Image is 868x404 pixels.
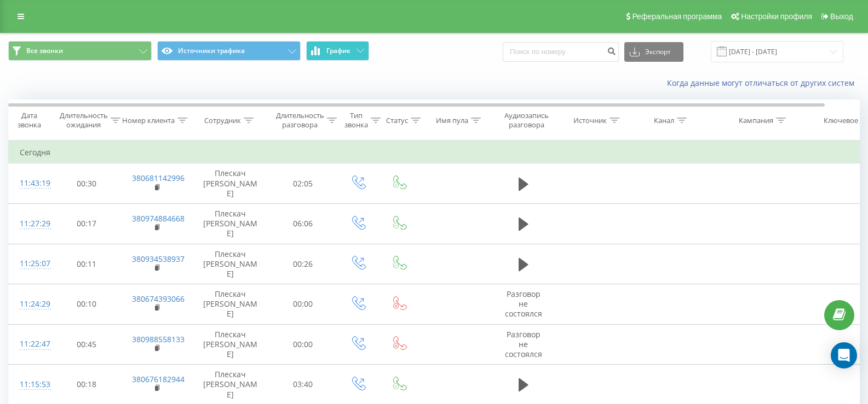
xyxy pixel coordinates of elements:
td: Плескач [PERSON_NAME] [192,284,269,325]
td: 00:11 [53,244,121,284]
div: Open Intercom Messenger [831,342,857,368]
button: Экспорт [624,42,683,62]
div: Канал [654,116,674,125]
a: 380676182944 [132,374,185,384]
td: Плескач [PERSON_NAME] [192,163,269,204]
span: Разговор не состоялся [505,329,542,359]
a: 380974884668 [132,213,185,224]
div: Аудиозапись разговора [500,111,553,130]
td: 00:26 [269,244,337,284]
button: Все звонки [8,41,152,61]
td: Плескач [PERSON_NAME] [192,324,269,365]
button: Источники трафика [157,41,301,61]
span: График [326,47,350,55]
div: Имя пула [436,116,468,125]
div: Тип звонка [344,111,368,130]
td: 00:10 [53,284,121,325]
a: 380934538937 [132,254,185,264]
td: 00:00 [269,324,337,365]
div: Дата звонка [9,111,49,130]
div: Источник [573,116,607,125]
td: Плескач [PERSON_NAME] [192,244,269,284]
div: Длительность разговора [276,111,324,130]
a: 380988558133 [132,334,185,344]
td: 00:30 [53,163,121,204]
div: 11:22:47 [20,333,42,355]
td: 00:00 [269,284,337,325]
td: 00:45 [53,324,121,365]
td: 02:05 [269,163,337,204]
span: Настройки профиля [741,12,812,21]
div: 11:43:19 [20,173,42,194]
div: 11:27:29 [20,213,42,235]
div: 11:25:07 [20,253,42,274]
a: Когда данные могут отличаться от других систем [667,78,860,88]
div: Длительность ожидания [60,111,108,130]
td: Плескач [PERSON_NAME] [192,203,269,244]
div: Статус [386,116,408,125]
td: 00:17 [53,203,121,244]
div: 11:15:53 [20,374,42,395]
div: Номер клиента [122,116,175,125]
td: 06:06 [269,203,337,244]
div: 11:24:29 [20,294,42,315]
div: Кампания [739,116,773,125]
span: Разговор не состоялся [505,289,542,319]
div: Сотрудник [204,116,241,125]
span: Все звонки [26,46,63,55]
button: График [306,41,369,61]
a: 380674393066 [132,294,185,304]
a: 380681142996 [132,173,185,183]
span: Реферальная программа [632,12,722,21]
span: Выход [830,12,853,21]
input: Поиск по номеру [503,42,619,62]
